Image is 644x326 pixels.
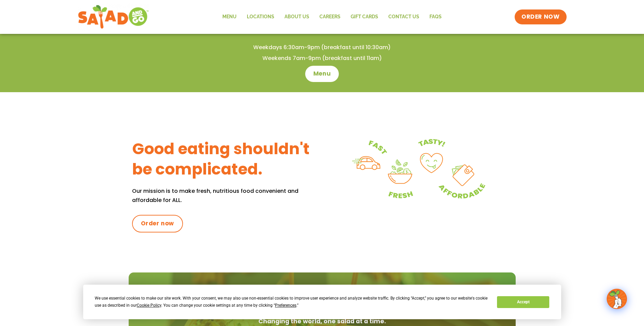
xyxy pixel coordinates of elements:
a: Menu [217,9,242,25]
h4: Weekdays 6:30am-9pm (breakfast until 10:30am) [14,44,630,51]
h4: Weekends 7am-9pm (breakfast until 11am) [14,55,630,62]
span: Preferences [275,303,296,308]
nav: Menu [217,9,447,25]
span: Order now [141,220,174,228]
p: Our mission is to make fresh, nutritious food convenient and affordable for ALL. [132,186,322,205]
img: wpChatIcon [607,289,626,308]
span: ORDER NOW [521,13,559,21]
button: Accept [497,296,549,308]
img: new-SAG-logo-768×292 [78,3,149,30]
div: Cookie Consent Prompt [83,285,561,319]
h3: Good eating shouldn't be complicated. [132,139,322,180]
span: Cookie Policy [137,303,161,308]
a: About Us [279,9,314,25]
a: GIFT CARDS [346,9,383,25]
a: Menu [305,66,339,82]
a: ORDER NOW [515,9,566,24]
a: Locations [242,9,279,25]
a: Contact Us [383,9,424,25]
a: Careers [314,9,346,25]
span: Menu [313,70,331,78]
div: We use essential cookies to make our site work. With your consent, we may also use non-essential ... [95,295,489,309]
a: Order now [132,215,183,232]
a: FAQs [424,9,447,25]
